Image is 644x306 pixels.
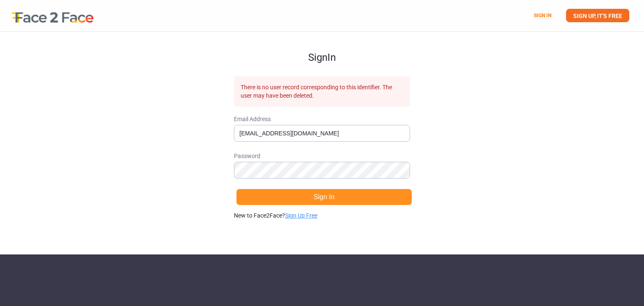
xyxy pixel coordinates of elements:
div: There is no user record corresponding to this identifier. The user may have been deleted. [234,76,410,106]
span: Password [234,152,410,160]
a: Sign Up Free [285,212,317,219]
button: Sign In [236,189,412,205]
span: Email Address [234,115,410,123]
p: New to Face2Face? [234,211,410,220]
h1: Sign In [234,32,410,63]
input: Password [234,162,410,179]
input: Email Address [234,125,410,142]
a: SIGN UP, IT'S FREE [566,9,629,22]
a: SIGN IN [534,13,551,18]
